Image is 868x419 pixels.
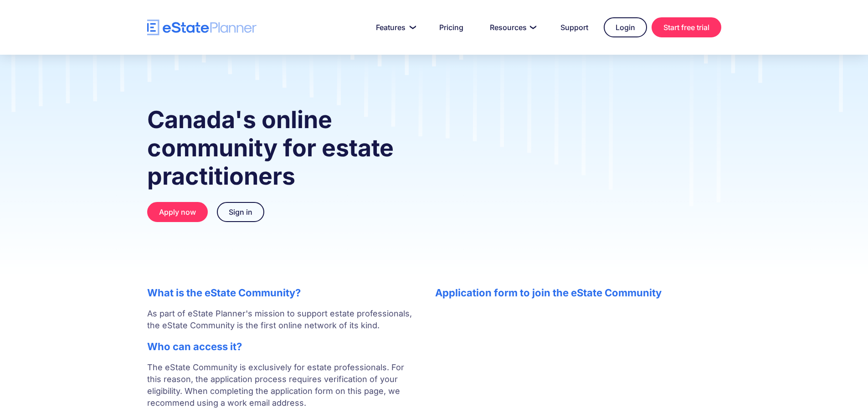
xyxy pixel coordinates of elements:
p: As part of eState Planner's mission to support estate professionals, the eState Community is the ... [147,308,417,331]
a: Start free trial [652,17,721,37]
a: Login [604,17,647,37]
a: Resources [479,18,545,36]
strong: Canada's online community for estate practitioners [147,105,394,191]
h2: Application form to join the eState Community [435,287,721,299]
h2: What is the eState Community? [147,287,417,299]
a: Apply now [147,202,208,222]
a: Sign in [217,202,264,222]
a: Features [365,18,424,36]
a: Pricing [428,18,474,36]
a: home [147,20,257,36]
a: Support [550,18,599,36]
h2: Who can access it? [147,341,417,352]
